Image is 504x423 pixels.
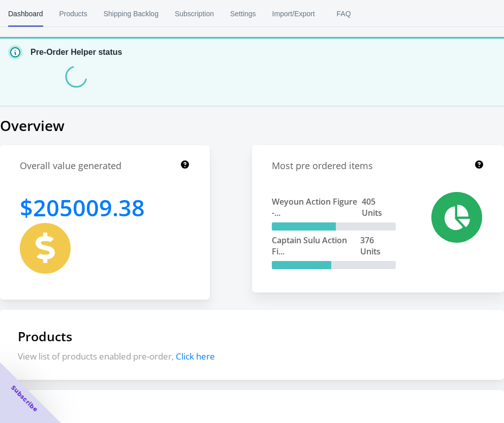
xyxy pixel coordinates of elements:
[272,196,362,218] span: Weyoun Action Figure -...
[362,196,396,218] span: 405 Units
[272,235,360,257] span: Captain Sulu Action Fi...
[175,1,214,27] span: Subscription
[176,350,215,362] span: Click here
[30,46,122,58] p: Pre-Order Helper status
[331,1,357,27] span: FAQ
[8,1,43,27] span: Dashboard
[18,328,486,345] h1: Products
[20,159,121,172] h1: Overall value generated
[104,1,159,27] span: Shipping Backlog
[18,350,486,362] p: View list of products enabled pre-order,
[230,1,256,27] span: Settings
[20,192,145,223] h1: 205009.38
[59,1,87,27] span: Products
[272,159,373,172] h1: Most pre ordered items
[272,1,315,27] span: Import/Export
[9,383,40,414] span: Subscribe
[360,235,396,257] span: 376 Units
[20,192,33,223] span: $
